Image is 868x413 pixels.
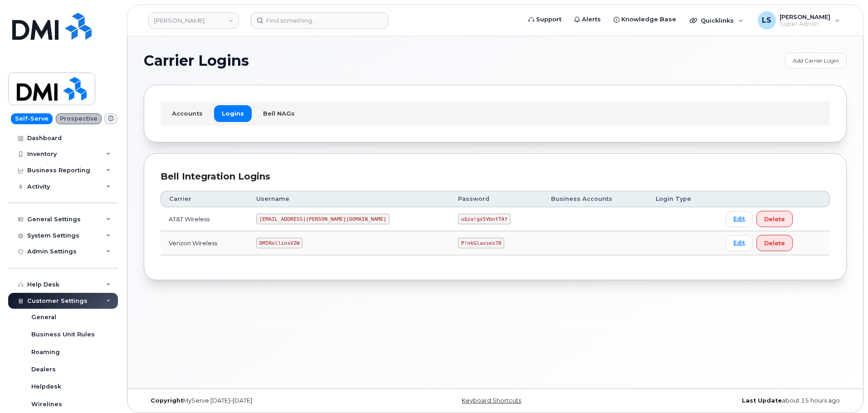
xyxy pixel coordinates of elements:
code: DMIRollinsVZW [256,238,302,248]
code: [EMAIL_ADDRESS][PERSON_NAME][DOMAIN_NAME] [256,214,390,224]
a: Edit [726,235,753,251]
button: Delete [756,235,793,251]
div: MyServe [DATE]–[DATE] [144,397,378,404]
span: Carrier Logins [144,54,249,68]
th: Username [248,191,450,207]
a: Bell NAGs [255,105,302,121]
code: P!nkGlasses78 [458,238,504,248]
th: Password [450,191,543,207]
div: Bell Integration Logins [161,170,830,183]
span: Delete [764,215,785,224]
th: Login Type [648,191,717,207]
button: Delete [756,211,793,227]
th: Business Accounts [543,191,648,207]
code: u$za!gx5VbntTAf [458,214,511,224]
a: Keyboard Shortcuts [462,397,521,404]
strong: Last Update [742,397,782,404]
strong: Copyright [151,397,183,404]
a: Add Carrier Login [785,53,847,68]
a: Logins [214,105,252,121]
a: Accounts [164,105,210,121]
td: AT&T Wireless [161,207,248,231]
a: Edit [726,211,753,227]
th: Carrier [161,191,248,207]
td: Verizon Wireless [161,231,248,255]
div: about 15 hours ago [612,397,847,404]
span: Delete [764,239,785,248]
